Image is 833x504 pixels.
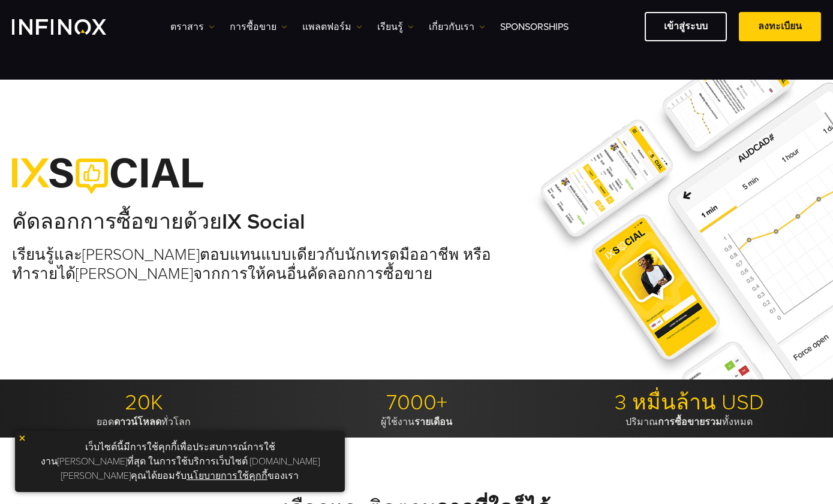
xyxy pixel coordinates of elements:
a: เข้าสู่ระบบ [645,12,727,41]
a: ตราสาร [170,20,215,34]
a: ลงทะเบียน [739,12,821,41]
a: เกี่ยวกับเรา [429,20,485,34]
strong: การซื้อขายรวม [658,416,722,428]
p: ผู้ใช้งาน [285,416,549,428]
a: การซื้อขาย [230,20,287,34]
p: ปริมาณ ทั้งหมด [557,416,821,428]
a: INFINOX Logo [12,19,134,35]
p: เว็บไซต์นี้มีการใช้คุกกี้เพื่อประสบการณ์การใช้งาน[PERSON_NAME]ที่สุด ในการใช้บริการเว็บไซต์ [DOMA... [21,437,339,486]
a: นโยบายการใช้คุกกี้ [187,470,267,482]
a: แพลตฟอร์ม [302,20,362,34]
h3: เรียนรู้และ[PERSON_NAME]ตอบแทนแบบเดียวกับนักเทรดมืออาชีพ หรือทำรายได้[PERSON_NAME]จากการให้คนอื่น... [12,245,505,283]
strong: IX Social [222,209,305,235]
a: เรียนรู้ [377,20,414,34]
p: ยอด ทั่วโลก [12,416,276,428]
h2: คัดลอกการซื้อขายด้วย [12,209,505,235]
p: 7000+ [285,390,549,416]
img: yellow close icon [18,434,26,442]
a: Sponsorships [500,20,569,34]
strong: รายเดือน [414,416,452,428]
p: 3 หมื่นล้าน USD [557,390,821,416]
p: 20K [12,390,276,416]
strong: ดาวน์โหลด [114,416,161,428]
